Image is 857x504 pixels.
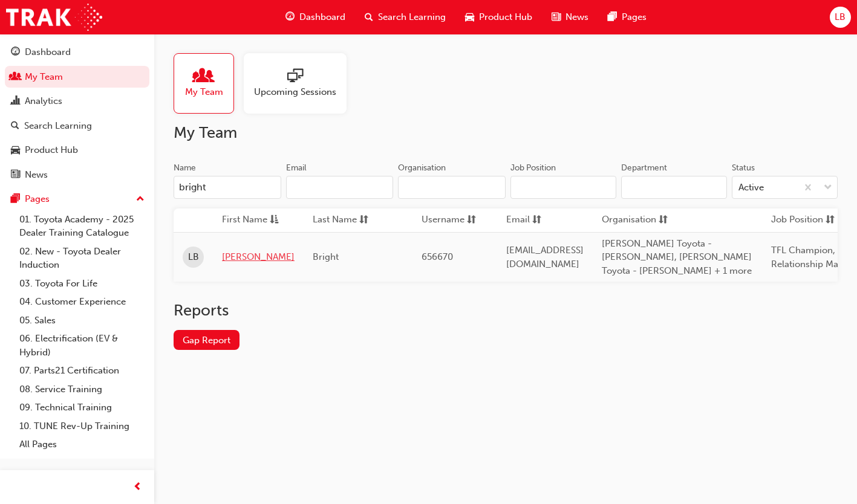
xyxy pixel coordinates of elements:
span: Search Learning [378,10,446,24]
div: Job Position [510,162,556,174]
a: Product Hub [5,139,149,161]
a: car-iconProduct Hub [455,5,542,30]
input: Name [174,176,281,199]
span: news-icon [11,170,20,181]
span: search-icon [11,121,19,132]
a: 08. Service Training [15,380,149,399]
div: Status [732,162,755,174]
span: pages-icon [11,194,20,205]
input: Organisation [398,176,506,199]
span: sorting-icon [826,213,835,228]
a: 03. Toyota For Life [15,274,149,293]
a: 01. Toyota Academy - 2025 Dealer Training Catalogue [15,210,149,242]
div: Dashboard [25,45,71,59]
button: Last Namesorting-icon [313,213,379,228]
div: Department [621,162,667,174]
span: asc-icon [270,213,279,228]
span: sorting-icon [532,213,541,228]
span: sorting-icon [359,213,368,228]
a: All Pages [15,435,149,454]
span: Dashboard [299,10,345,24]
span: Job Position [771,213,823,228]
button: Job Positionsorting-icon [771,213,838,228]
span: Product Hub [479,10,532,24]
a: news-iconNews [542,5,598,30]
span: search-icon [365,10,373,25]
span: 656670 [422,251,453,262]
div: Organisation [398,162,446,174]
span: up-icon [136,192,145,207]
div: Analytics [25,94,62,108]
a: 02. New - Toyota Dealer Induction [15,242,149,274]
span: guage-icon [285,10,295,25]
span: Pages [622,10,647,24]
span: guage-icon [11,47,20,58]
span: down-icon [824,180,832,196]
h2: Reports [174,301,838,320]
button: Emailsorting-icon [506,213,573,228]
span: sorting-icon [659,213,668,228]
a: 10. TUNE Rev-Up Training [15,417,149,436]
span: car-icon [11,145,20,156]
a: My Team [174,53,244,114]
img: Trak [6,4,102,31]
span: sessionType_ONLINE_URL-icon [287,68,303,85]
span: prev-icon [133,480,142,495]
span: Bright [313,251,339,262]
span: [PERSON_NAME] Toyota - [PERSON_NAME], [PERSON_NAME] Toyota - [PERSON_NAME] + 1 more [602,238,752,276]
div: Product Hub [25,143,78,157]
span: Email [506,213,530,228]
a: 09. Technical Training [15,398,149,417]
span: Username [422,213,464,228]
a: search-iconSearch Learning [355,5,455,30]
div: Name [174,162,196,174]
a: guage-iconDashboard [276,5,355,30]
a: Analytics [5,90,149,112]
input: Email [286,176,394,199]
a: Gap Report [174,330,240,350]
button: First Nameasc-icon [222,213,288,228]
a: pages-iconPages [598,5,656,30]
button: LB [830,7,851,28]
a: Search Learning [5,115,149,137]
a: 05. Sales [15,311,149,330]
span: sorting-icon [467,213,476,228]
button: Usernamesorting-icon [422,213,488,228]
span: Last Name [313,213,357,228]
div: Search Learning [24,119,92,133]
div: Email [286,162,307,174]
span: people-icon [196,68,212,85]
button: Organisationsorting-icon [602,213,668,228]
div: Pages [25,192,50,206]
h2: My Team [174,123,838,143]
span: people-icon [11,72,20,83]
a: Upcoming Sessions [244,53,356,114]
a: 06. Electrification (EV & Hybrid) [15,329,149,361]
div: News [25,168,48,182]
a: My Team [5,66,149,88]
a: 04. Customer Experience [15,292,149,311]
a: Dashboard [5,41,149,63]
span: [EMAIL_ADDRESS][DOMAIN_NAME] [506,245,584,270]
input: Job Position [510,176,616,199]
span: chart-icon [11,96,20,107]
button: Pages [5,188,149,210]
span: car-icon [465,10,474,25]
span: Upcoming Sessions [254,85,336,99]
div: Active [738,181,764,195]
a: [PERSON_NAME] [222,250,295,264]
span: News [565,10,588,24]
button: DashboardMy TeamAnalyticsSearch LearningProduct HubNews [5,39,149,188]
span: news-icon [552,10,561,25]
a: News [5,164,149,186]
span: First Name [222,213,267,228]
input: Department [621,176,727,199]
span: LB [835,10,846,24]
span: My Team [185,85,223,99]
span: LB [188,250,199,264]
span: pages-icon [608,10,617,25]
a: 07. Parts21 Certification [15,361,149,380]
span: Organisation [602,213,656,228]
